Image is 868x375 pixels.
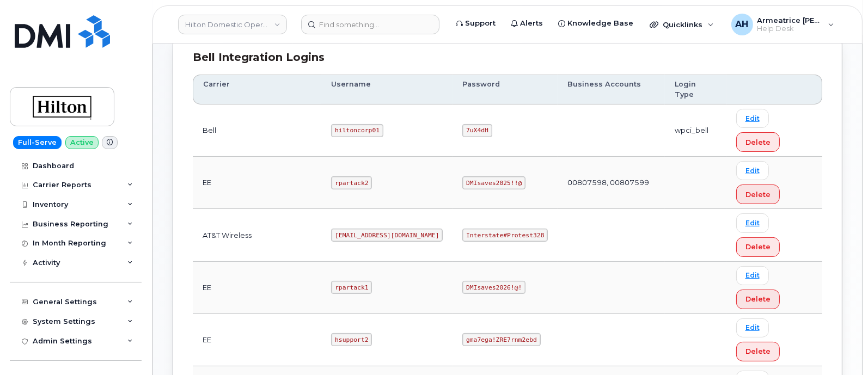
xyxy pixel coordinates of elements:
[462,176,525,189] code: DMIsaves2025!!@
[642,14,722,35] div: Quicklinks
[736,213,769,232] a: Edit
[736,318,769,337] a: Edit
[567,18,633,29] span: Knowledge Base
[193,157,321,209] td: EE
[736,290,780,309] button: Delete
[665,75,726,104] th: Login Type
[745,346,771,356] span: Delete
[301,15,439,34] input: Find something...
[331,229,443,242] code: [EMAIL_ADDRESS][DOMAIN_NAME]
[193,209,321,261] td: AT&T Wireless
[465,18,496,29] span: Support
[736,185,780,204] button: Delete
[503,13,551,34] a: Alerts
[321,75,453,104] th: Username
[745,294,771,304] span: Delete
[663,20,702,29] span: Quicklinks
[331,124,383,137] code: hiltoncorp01
[331,281,372,294] code: rpartack1
[462,229,548,242] code: Interstate#Protest328
[558,157,665,209] td: 00807598, 00807599
[821,328,860,367] iframe: Messenger Launcher
[462,124,492,137] code: 7uX4dH
[745,242,771,252] span: Delete
[193,104,321,157] td: Bell
[331,176,372,189] code: rpartack2
[462,281,525,294] code: DMIsaves2026!@!
[520,18,543,29] span: Alerts
[193,75,321,104] th: Carrier
[193,50,822,65] div: Bell Integration Logins
[462,333,540,346] code: gma7ega!ZRE7rnm2ebd
[757,16,823,24] span: Armeatrice [PERSON_NAME]
[736,237,780,257] button: Delete
[745,137,771,147] span: Delete
[736,342,780,361] button: Delete
[757,24,823,33] span: Help Desk
[736,161,769,180] a: Edit
[448,13,503,34] a: Support
[551,13,641,34] a: Knowledge Base
[331,333,372,346] code: hsupport2
[665,104,726,157] td: wpci_bell
[453,75,558,104] th: Password
[736,18,749,31] span: AH
[178,15,287,34] a: Hilton Domestic Operating Company Inc
[558,75,665,104] th: Business Accounts
[736,109,769,128] a: Edit
[724,14,842,35] div: Armeatrice Hargro
[745,189,771,200] span: Delete
[193,262,321,314] td: EE
[193,314,321,366] td: EE
[736,132,780,152] button: Delete
[736,266,769,285] a: Edit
